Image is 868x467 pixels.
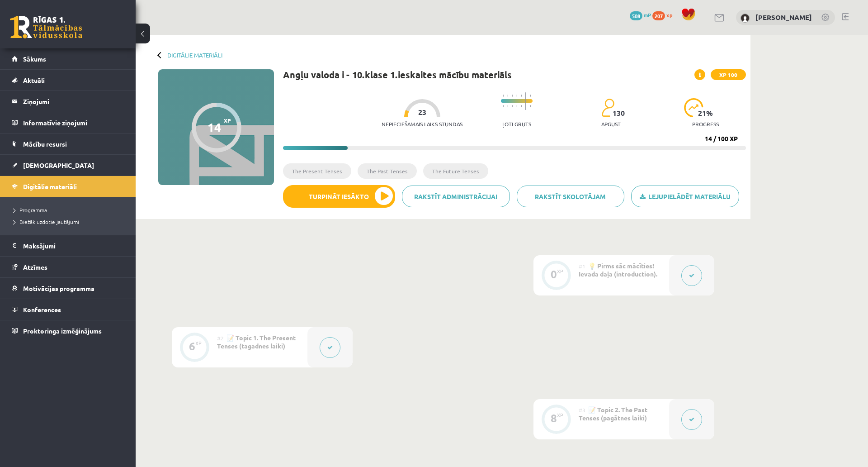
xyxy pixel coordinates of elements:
[23,263,47,271] span: Atzīmes
[382,121,462,127] p: Nepieciešamais laiks stundās
[12,155,124,176] a: [DEMOGRAPHIC_DATA]
[283,163,351,179] li: The Present Tenses
[23,91,124,112] legend: Ziņojumi
[23,161,94,169] span: [DEMOGRAPHIC_DATA]
[521,95,522,97] img: icon-short-line-57e1e144782c952c97e751825c79c345078a6d821885a25fce030b3d8c18986b.svg
[512,105,513,107] img: icon-short-line-57e1e144782c952c97e751825c79c345078a6d821885a25fce030b3d8c18986b.svg
[601,121,621,127] p: apgūst
[12,235,124,256] a: Maksājumi
[579,262,657,278] span: 💡 Pirms sāc mācīties! Ievada daļa (introduction).
[14,218,127,226] a: Biežāk uzdotie jautājumi
[283,185,395,208] button: Turpināt iesākto
[517,186,625,207] a: Rakstīt skolotājam
[503,95,504,97] img: icon-short-line-57e1e144782c952c97e751825c79c345078a6d821885a25fce030b3d8c18986b.svg
[684,98,703,117] img: icon-progress-161ccf0a02000e728c5f80fcf4c31c7af3da0e1684b2b1d7c360e028c24a22f1.svg
[12,299,124,320] a: Konferences
[14,206,47,214] span: Programma
[601,98,614,117] img: students-c634bb4e5e11cddfef0936a35e636f08e4e9abd3cc4e673bd6f9a4125e45ecb1.svg
[208,120,221,134] div: 14
[12,48,124,69] a: Sākums
[521,105,522,107] img: icon-short-line-57e1e144782c952c97e751825c79c345078a6d821885a25fce030b3d8c18986b.svg
[23,284,94,292] span: Motivācijas programma
[503,105,504,107] img: icon-short-line-57e1e144782c952c97e751825c79c345078a6d821885a25fce030b3d8c18986b.svg
[283,69,512,80] h1: Angļu valoda i - 10.klase 1.ieskaites mācību materiāls
[217,334,296,350] span: 📝 Topic 1. The Present Tenses (tagadnes laiki)
[755,13,812,22] a: [PERSON_NAME]
[23,235,124,256] legend: Maksājumi
[23,305,61,314] span: Konferences
[12,133,124,154] a: Mācību resursi
[14,218,79,225] span: Biežāk uzdotie jautājumi
[12,320,124,341] a: Proktoringa izmēģinājums
[418,108,426,116] span: 23
[358,163,417,179] li: The Past Tenses
[579,406,585,414] span: #3
[12,70,124,91] a: Aktuāli
[530,95,531,97] img: icon-short-line-57e1e144782c952c97e751825c79c345078a6d821885a25fce030b3d8c18986b.svg
[23,140,67,148] span: Mācību resursi
[507,105,508,107] img: icon-short-line-57e1e144782c952c97e751825c79c345078a6d821885a25fce030b3d8c18986b.svg
[10,16,82,38] a: Rīgas 1. Tālmācības vidusskola
[579,262,585,270] span: #1
[557,269,563,274] div: XP
[14,206,127,214] a: Programma
[12,112,124,133] a: Informatīvie ziņojumi
[12,176,124,197] a: Digitālie materiāli
[402,186,510,207] a: Rakstīt administrācijai
[507,95,508,97] img: icon-short-line-57e1e144782c952c97e751825c79c345078a6d821885a25fce030b3d8c18986b.svg
[23,76,45,84] span: Aktuāli
[516,95,517,97] img: icon-short-line-57e1e144782c952c97e751825c79c345078a6d821885a25fce030b3d8c18986b.svg
[698,109,713,117] span: 21 %
[224,117,231,124] span: XP
[652,11,665,20] span: 207
[23,55,46,63] span: Sākums
[502,121,531,127] p: Ļoti grūts
[551,414,557,422] div: 8
[741,14,750,23] img: Anastasija Skorobogatova
[525,92,526,110] img: icon-long-line-d9ea69661e0d244f92f715978eff75569469978d946b2353a9bb055b3ed8787d.svg
[613,109,625,117] span: 130
[551,270,557,278] div: 0
[189,342,195,350] div: 6
[579,405,647,422] span: 📝 Topic 2. The Past Tenses (pagātnes laiki)
[195,341,202,346] div: XP
[23,112,124,133] legend: Informatīvie ziņojumi
[23,327,102,335] span: Proktoringa izmēģinājums
[512,95,513,97] img: icon-short-line-57e1e144782c952c97e751825c79c345078a6d821885a25fce030b3d8c18986b.svg
[167,52,222,58] a: Digitālie materiāli
[557,413,563,418] div: XP
[692,121,719,127] p: progress
[630,11,642,20] span: 508
[12,257,124,277] a: Atzīmes
[652,11,677,19] a: 207 xp
[711,69,746,80] span: XP 100
[516,105,517,107] img: icon-short-line-57e1e144782c952c97e751825c79c345078a6d821885a25fce030b3d8c18986b.svg
[12,91,124,112] a: Ziņojumi
[217,334,224,342] span: #2
[630,11,651,19] a: 508 mP
[530,105,531,107] img: icon-short-line-57e1e144782c952c97e751825c79c345078a6d821885a25fce030b3d8c18986b.svg
[631,186,739,207] a: Lejupielādēt materiālu
[23,182,77,191] span: Digitālie materiāli
[666,11,672,19] span: xp
[12,278,124,299] a: Motivācijas programma
[644,11,651,19] span: mP
[423,163,488,179] li: The Future Tenses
